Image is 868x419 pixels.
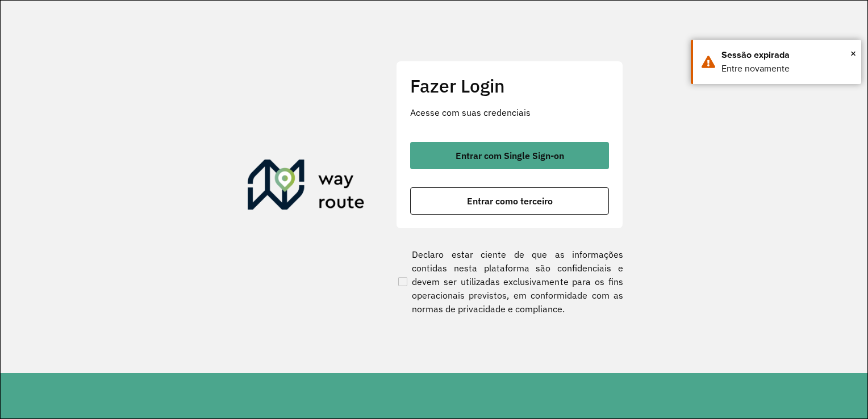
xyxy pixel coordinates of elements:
[467,196,553,206] span: Entrar como terceiro
[721,62,853,76] div: Entre novamente
[721,48,853,62] div: Sessão expirada
[410,106,609,119] p: Acesse com suas credenciais
[850,45,856,62] span: ×
[850,45,856,62] button: Close
[410,142,609,169] button: button
[410,187,609,215] button: button
[248,160,365,214] img: Roteirizador AmbevTech
[396,248,623,316] label: Declaro estar ciente de que as informações contidas nesta plataforma são confidenciais e devem se...
[456,151,564,160] span: Entrar com Single Sign-on
[410,75,609,97] h2: Fazer Login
